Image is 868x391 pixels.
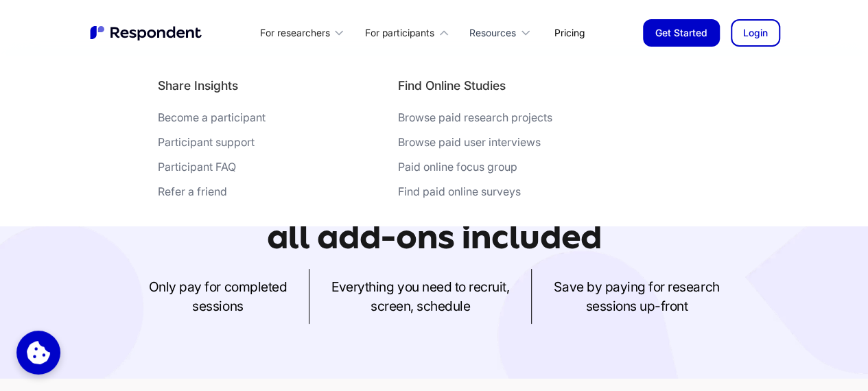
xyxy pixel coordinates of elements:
[398,135,552,154] a: Browse paid user interviews
[469,26,516,40] div: Resources
[158,160,236,174] div: Participant FAQ
[158,185,266,204] a: Refer a friend
[398,185,552,204] a: Find paid online surveys
[398,110,552,130] a: Browse paid research projects
[158,135,266,154] a: Participant support
[543,16,596,49] a: Pricing
[398,185,521,198] div: Find paid online surveys
[89,24,205,42] img: Untitled UI logotext
[89,24,205,42] a: home
[158,185,227,198] div: Refer a friend
[554,277,719,316] p: Save by paying for research sessions up-front
[398,160,552,179] a: Paid online focus group
[398,135,541,149] div: Browse paid user interviews
[357,16,461,49] div: For participants
[149,277,287,316] p: Only pay for completed sessions
[158,110,266,124] div: Become a participant
[158,110,266,130] a: Become a participant
[398,110,552,124] div: Browse paid research projects
[398,78,506,94] h4: Find Online Studies
[158,78,238,94] h4: Share Insights
[398,160,517,174] div: Paid online focus group
[365,26,434,40] div: For participants
[643,19,720,47] a: Get Started
[462,16,543,49] div: Resources
[158,160,266,179] a: Participant FAQ
[331,277,509,316] p: Everything you need to recruit, screen, schedule
[158,135,255,149] div: Participant support
[259,26,329,40] div: For researchers
[252,16,357,49] div: For researchers
[731,19,780,47] a: Login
